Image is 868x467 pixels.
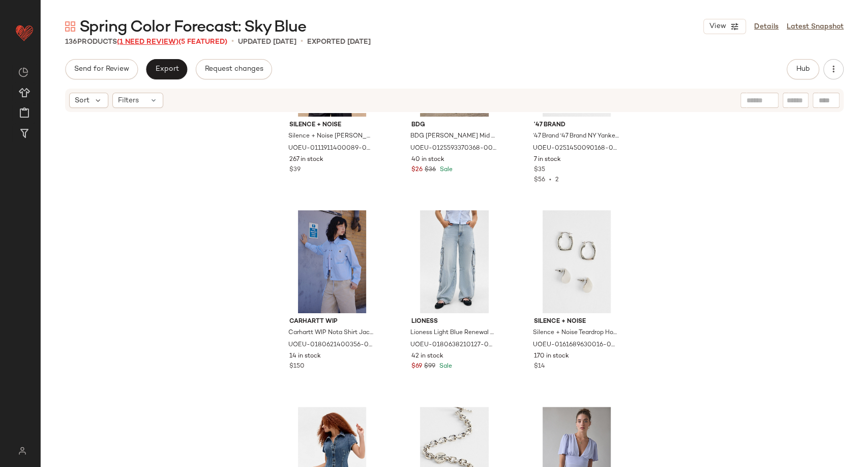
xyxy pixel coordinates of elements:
img: 0180638210127_040_b [403,210,505,313]
a: Latest Snapshot [787,21,844,32]
span: • [545,177,555,183]
span: (5 Featured) [178,38,227,46]
p: updated [DATE] [238,37,296,47]
span: UOEU-0180621400356-000-093 [288,341,374,350]
span: Hub [796,65,810,73]
span: • [231,36,234,48]
span: 14 in stock [289,352,321,361]
span: 267 in stock [289,155,323,164]
span: Export [155,65,178,73]
img: svg%3e [65,21,75,32]
span: Lioness Light Blue Renewal Jeans - Blue M at Urban Outfitters [410,328,496,338]
a: Details [754,21,779,32]
span: Silence + Noise [PERSON_NAME] Stripe Shirt - Blue M at Urban Outfitters [288,132,374,141]
span: UOEU-0125593370368-000-107 [410,144,496,153]
span: $56 [534,177,545,183]
span: UOEU-0161689630016-000-007 [533,341,619,350]
span: $150 [289,362,305,371]
span: • [301,36,303,48]
span: Request changes [204,65,263,73]
span: UOEU-0180638210127-000-040 [410,341,496,350]
span: Sale [438,167,453,173]
img: 0161689630016_007_a2 [526,210,628,313]
p: Exported [DATE] [307,37,371,47]
img: svg%3e [18,67,28,77]
span: (1 Need Review) [117,38,178,46]
span: ’47 Brand [534,121,620,130]
span: Lioness [411,317,497,326]
span: $69 [411,362,422,371]
span: Send for Review [74,65,129,73]
span: Sort [75,95,89,106]
span: 2 [555,177,559,183]
span: $99 [424,362,435,371]
span: 42 in stock [411,352,443,361]
span: ’47 Brand '47 Brand NY Yankees Houndstooth Cap - Beige at Urban Outfitters [533,132,619,141]
span: $39 [289,166,301,175]
span: 40 in stock [411,155,444,164]
span: BDG [PERSON_NAME] Mid Shorts - Vintage Denim Medium 29 at Urban Outfitters [410,132,496,141]
button: Request changes [196,59,272,79]
img: svg%3e [12,447,32,455]
button: Hub [787,59,819,79]
span: Spring Color Forecast: Sky Blue [79,17,306,38]
span: $35 [534,166,545,175]
span: Silence + Noise Teardrop Hoop Earrings 2-Pack - Silver at Urban Outfitters [533,328,619,338]
span: 170 in stock [534,352,569,361]
span: View [709,22,726,31]
span: Silence + Noise [289,121,375,130]
button: Send for Review [65,59,138,79]
span: 7 in stock [534,155,561,164]
span: $36 [425,166,436,175]
button: View [703,19,746,34]
span: Carhartt WIP Nota Shirt Jacket - Tinted Denim XS at Urban Outfitters [288,328,374,338]
span: Sale [437,363,452,370]
button: Export [146,59,187,79]
span: Filters [118,95,139,106]
span: UOEU-0111911400089-000-040 [288,144,374,153]
span: 136 [65,38,77,46]
span: BDG [411,121,497,130]
img: heart_red.DM2ytmEG.svg [14,22,35,43]
span: $14 [534,362,545,371]
span: Silence + Noise [534,317,620,326]
span: Carhartt WIP [289,317,375,326]
img: 0180621400356_093_a2 [281,210,383,313]
span: $26 [411,166,423,175]
div: Products [65,37,227,47]
span: UOEU-0251450090168-000-024 [533,144,619,153]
